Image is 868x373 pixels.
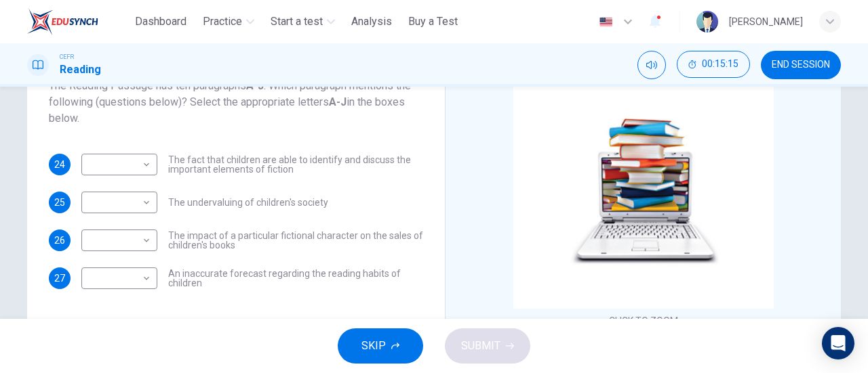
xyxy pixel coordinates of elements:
[54,198,65,207] span: 25
[265,9,340,34] button: Start a test
[203,14,242,30] span: Practice
[54,273,65,283] span: 27
[729,14,803,30] div: [PERSON_NAME]
[60,52,74,62] span: CEFR
[761,51,841,79] button: END SESSION
[168,269,423,288] span: An inaccurate forecast regarding the reading habits of children
[408,14,458,30] span: Buy a Test
[168,155,423,174] span: The fact that children are able to identify and discuss the important elements of fiction
[54,236,65,245] span: 26
[49,78,423,127] span: The Reading Passage has ten paragraphs . Which paragraph mentions the following (questions below)...
[677,51,750,78] button: 00:15:15
[54,160,65,169] span: 24
[271,14,323,30] span: Start a test
[702,59,738,70] span: 00:15:15
[329,95,347,108] b: A-J
[822,327,854,359] div: Open Intercom Messenger
[135,14,186,30] span: Dashboard
[637,51,666,79] div: Mute
[168,198,328,207] span: The undervaluing of children's society
[361,336,386,355] span: SKIP
[597,17,614,27] img: en
[197,9,260,34] button: Practice
[168,231,423,250] span: The impact of a particular fictional character on the sales of children's books
[27,8,98,35] img: ELTC logo
[403,9,463,34] button: Buy a Test
[60,62,101,78] h1: Reading
[677,51,750,79] div: Hide
[130,9,192,34] button: Dashboard
[772,60,830,70] span: END SESSION
[27,8,130,35] a: ELTC logo
[338,328,423,364] button: SKIP
[346,9,397,34] button: Analysis
[351,14,392,30] span: Analysis
[696,11,718,32] img: Profile picture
